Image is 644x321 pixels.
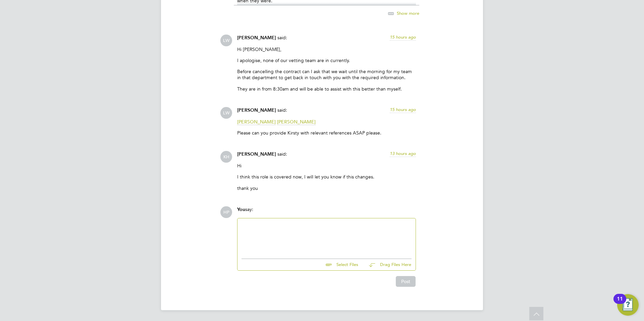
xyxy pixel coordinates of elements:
[220,206,232,218] span: HP
[237,130,416,136] p: Please can you provide Kirsty with relevant references ASAP please.
[237,107,276,113] span: [PERSON_NAME]
[220,107,232,119] span: LW
[237,119,276,125] span: [PERSON_NAME]
[237,46,416,52] p: Hi [PERSON_NAME],
[277,151,287,157] span: said:
[617,299,623,308] div: 11
[390,34,416,40] span: 15 hours ago
[237,206,416,218] div: say:
[277,35,287,41] span: said:
[397,10,419,16] span: Show more
[277,119,316,125] span: [PERSON_NAME]
[277,107,287,113] span: said:
[237,35,276,41] span: [PERSON_NAME]
[364,258,412,272] button: Drag Files Here
[237,57,416,63] p: I apologise, none of our vetting team are in currently.
[617,294,639,316] button: Open Resource Center, 11 new notifications
[237,86,416,92] p: They are in from 8:30am and will be able to assist with this better than myself.
[390,107,416,112] span: 15 hours ago
[237,207,245,212] span: You
[396,276,416,287] button: Post
[237,68,416,81] p: Before cancelling the contract can I ask that we wait until the morning for my team in that depar...
[237,151,276,157] span: [PERSON_NAME]
[237,174,416,180] p: I think this role is covered now, I will let you know if this changes.
[237,185,416,191] p: thank you
[220,151,232,163] span: KH
[390,151,416,156] span: 13 hours ago
[220,35,232,46] span: LW
[237,163,416,169] p: Hi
